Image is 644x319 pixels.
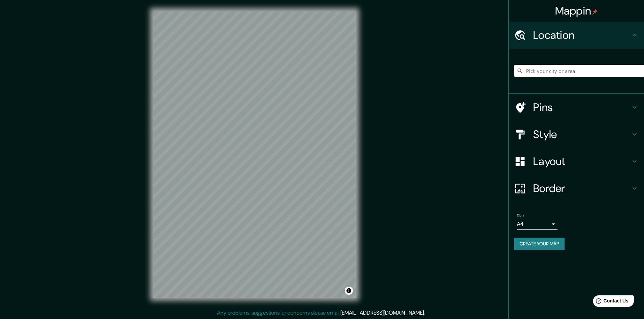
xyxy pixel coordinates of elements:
button: Toggle attribution [345,287,353,295]
a: [EMAIL_ADDRESS][DOMAIN_NAME] [340,309,424,316]
img: pin-icon.png [592,9,598,15]
div: Style [509,121,644,148]
div: . [426,309,427,317]
p: Any problems, suggestions, or concerns please email . [217,309,425,317]
div: Layout [509,148,644,175]
h4: Style [533,128,630,141]
div: Location [509,22,644,49]
div: Border [509,175,644,202]
h4: Mappin [555,4,598,18]
iframe: Help widget launcher [584,293,637,312]
div: A4 [517,219,557,230]
input: Pick your city or area [514,65,644,77]
h4: Location [533,28,630,42]
button: Create your map [514,238,565,250]
h4: Border [533,182,630,195]
div: . [425,309,426,317]
div: Pins [509,94,644,121]
h4: Pins [533,101,630,114]
h4: Layout [533,155,630,168]
label: Size [517,213,524,219]
canvas: Map [153,11,356,298]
